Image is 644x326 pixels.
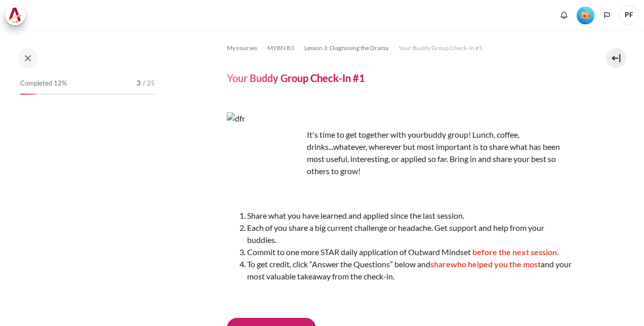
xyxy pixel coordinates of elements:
[577,6,594,24] div: Level #1
[227,71,365,85] h4: Your Buddy Group Check-In #1
[247,223,544,244] span: Each of you share a big current challenge or headache. Get support and help from your buddies.
[556,8,572,23] div: Show notification window with no new notifications
[472,247,557,257] span: before the next session
[20,94,36,95] div: 12%
[304,44,388,53] span: Lesson 3: Diagnosing the Drama
[267,44,294,53] span: MYBN B3
[20,78,67,89] span: Completed 12%
[137,78,141,89] span: 3
[430,259,451,269] span: share
[398,42,482,54] a: Your Buddy Group Check-In #1
[577,7,594,24] img: Level #1
[227,40,572,56] nav: Navigation bar
[247,258,572,282] li: To get credit, click “Answer the Questions” below and and your most valuable takeaway from the ch...
[619,5,639,25] span: PF
[227,42,257,54] a: My courses
[599,8,615,23] button: Languages
[227,112,303,188] img: dfr
[247,246,572,258] li: Commit to one more STAR daily application of Outward Mindset
[143,78,155,89] span: / 25
[227,129,572,177] p: buddy group! Lunch, coffee, drinks...whatever, wherever but most important is to share what has b...
[557,247,559,257] span: .
[451,259,541,269] span: who helped you the most
[8,8,22,23] img: Architeck
[5,5,30,25] a: Architeck Architeck
[267,42,294,54] a: MYBN B3
[247,210,572,222] li: Share what you have learned and applied since the last session.
[573,6,598,24] a: Level #1
[619,5,639,25] a: User menu
[307,130,424,139] span: It's time to get together with your
[227,44,257,53] span: My courses
[398,44,482,53] span: Your Buddy Group Check-In #1
[304,42,388,54] a: Lesson 3: Diagnosing the Drama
